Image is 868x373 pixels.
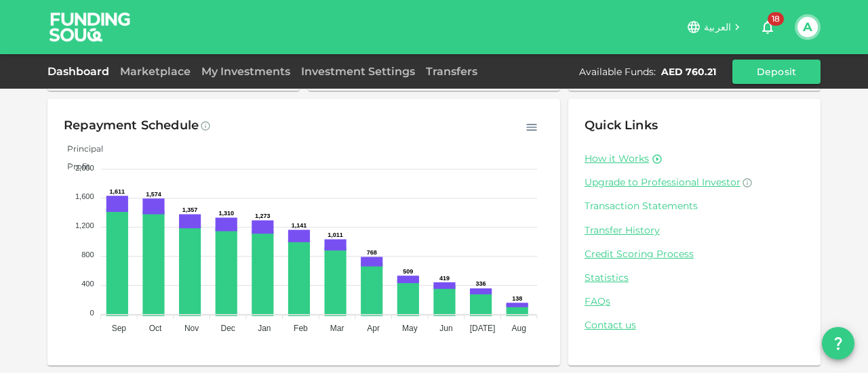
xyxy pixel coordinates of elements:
[258,324,271,333] tspan: Jan
[420,65,483,78] a: Transfers
[57,161,90,171] span: Profit
[75,221,94,229] tspan: 1,200
[585,118,658,133] span: Quick Links
[579,65,656,79] div: Available Funds :
[81,250,94,259] tspan: 800
[585,152,649,165] a: How it Works
[732,60,821,84] button: Deposit
[470,324,496,333] tspan: [DATE]
[296,65,420,78] a: Investment Settings
[184,324,199,333] tspan: Nov
[585,248,804,261] a: Credit Scoring Process
[402,324,418,333] tspan: May
[585,176,804,189] a: Upgrade to Professional Investor
[585,200,804,213] a: Transaction Statements
[585,176,741,188] span: Upgrade to Professional Investor
[221,324,235,333] tspan: Dec
[47,65,115,78] a: Dashboard
[81,280,94,288] tspan: 400
[585,271,804,284] a: Statistics
[797,17,818,37] button: A
[90,309,94,317] tspan: 0
[64,115,199,137] div: Repayment Schedule
[822,327,854,359] button: question
[115,65,196,78] a: Marketplace
[294,324,308,333] tspan: Feb
[112,324,127,333] tspan: Sep
[585,224,804,237] a: Transfer History
[585,319,804,332] a: Contact us
[661,65,716,79] div: AED 760.21
[585,295,804,308] a: FAQs
[330,324,344,333] tspan: Mar
[75,164,94,172] tspan: 2,000
[57,144,103,154] span: Principal
[149,324,162,333] tspan: Oct
[704,21,731,33] span: العربية
[75,192,94,200] tspan: 1,600
[196,65,296,78] a: My Investments
[768,12,784,26] span: 18
[754,14,781,41] button: 18
[512,324,526,333] tspan: Aug
[367,324,380,333] tspan: Apr
[439,324,452,333] tspan: Jun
